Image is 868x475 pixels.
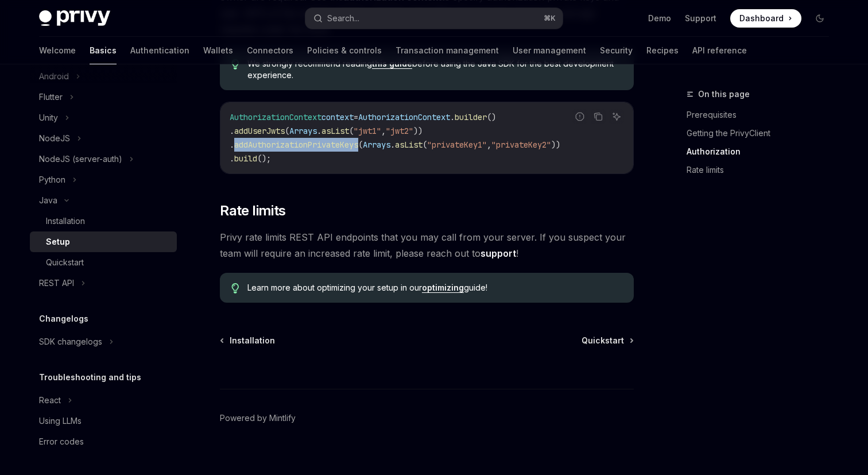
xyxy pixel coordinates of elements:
[687,142,838,161] a: Authorization
[572,109,587,124] button: Report incorrect code
[30,431,177,452] a: Error codes
[39,194,57,207] div: Java
[90,37,117,64] a: Basics
[396,37,499,64] a: Transaction management
[220,202,285,220] span: Rate limits
[220,412,296,424] a: Powered by Mintlify
[480,248,516,260] a: support
[321,126,349,136] span: asList
[247,282,622,294] span: Learn more about optimizing your setup in our guide!
[427,140,487,150] span: "privateKey1"
[455,112,487,122] span: builder
[234,126,285,136] span: addUserJwts
[39,335,102,349] div: SDK changelogs
[39,414,82,428] div: Using LLMs
[234,153,257,164] span: build
[395,140,423,150] span: asList
[230,140,234,150] span: .
[487,112,496,122] span: ()
[317,126,321,136] span: .
[450,112,455,122] span: .
[46,235,70,249] div: Setup
[39,435,84,449] div: Error codes
[321,112,354,122] span: context
[386,126,413,136] span: "jwt2"
[221,335,275,346] a: Installation
[739,13,784,24] span: Dashboard
[692,37,747,64] a: API reference
[327,11,359,25] div: Search...
[257,153,271,164] span: ();
[234,140,358,150] span: addAuthorizationPrivateKeys
[39,90,63,104] div: Flutter
[358,140,363,150] span: (
[39,10,110,26] img: dark logo
[39,111,58,125] div: Unity
[203,37,233,64] a: Wallets
[413,126,423,136] span: ))
[305,8,563,29] button: Search...⌘K
[349,126,354,136] span: (
[811,9,829,28] button: Toggle dark mode
[289,126,317,136] span: Arrays
[247,37,293,64] a: Connectors
[30,231,177,252] a: Setup
[230,335,275,346] span: Installation
[39,276,74,290] div: REST API
[285,126,289,136] span: (
[551,140,560,150] span: ))
[30,211,177,231] a: Installation
[247,58,622,81] span: We strongly recommend reading before using the Java SDK for the best development experience.
[582,335,633,346] a: Quickstart
[491,140,551,150] span: "privateKey2"
[354,126,381,136] span: "jwt1"
[46,214,85,228] div: Installation
[646,37,679,64] a: Recipes
[381,126,386,136] span: ,
[231,283,239,294] svg: Tip
[307,37,382,64] a: Policies & controls
[220,229,634,261] span: Privy rate limits REST API endpoints that you may call from your server. If you suspect your team...
[39,152,122,166] div: NodeJS (server-auth)
[230,126,234,136] span: .
[487,140,491,150] span: ,
[687,106,838,124] a: Prerequisites
[363,140,390,150] span: Arrays
[358,112,450,122] span: AuthorizationContext
[685,13,716,24] a: Support
[30,411,177,431] a: Using LLMs
[39,132,70,145] div: NodeJS
[687,124,838,142] a: Getting the PrivyClient
[423,140,427,150] span: (
[609,109,624,124] button: Ask AI
[39,312,88,326] h5: Changelogs
[730,9,801,28] a: Dashboard
[46,256,84,269] div: Quickstart
[30,252,177,273] a: Quickstart
[582,335,624,346] span: Quickstart
[230,112,321,122] span: AuthorizationContext
[354,112,358,122] span: =
[698,87,750,101] span: On this page
[687,161,838,179] a: Rate limits
[544,14,556,23] span: ⌘ K
[39,393,61,407] div: React
[230,153,234,164] span: .
[648,13,671,24] a: Demo
[591,109,606,124] button: Copy the contents from the code block
[600,37,633,64] a: Security
[39,37,76,64] a: Welcome
[39,173,65,187] div: Python
[390,140,395,150] span: .
[130,37,189,64] a: Authentication
[422,283,464,293] a: optimizing
[39,370,141,384] h5: Troubleshooting and tips
[513,37,586,64] a: User management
